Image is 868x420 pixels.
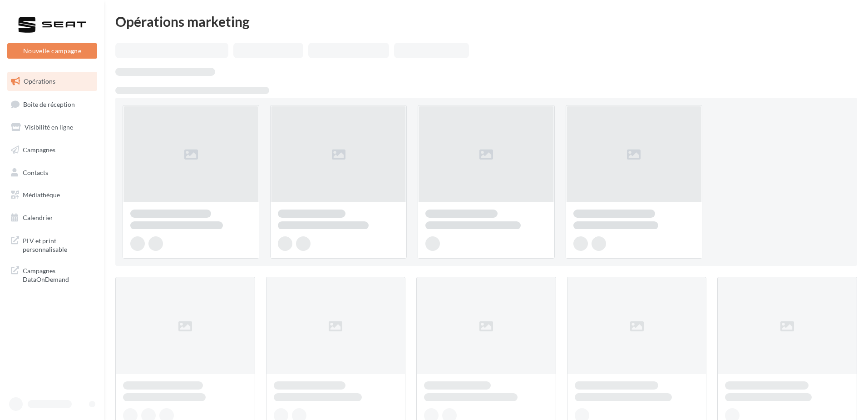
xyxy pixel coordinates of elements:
a: Campagnes [5,140,99,160]
span: Médiathèque [23,191,60,199]
a: Contacts [5,163,99,182]
a: Visibilité en ligne [5,118,99,137]
span: Boîte de réception [23,100,75,108]
span: Campagnes DataOnDemand [23,265,94,284]
a: Calendrier [5,208,99,227]
a: PLV et print personnalisable [5,231,99,258]
a: Boîte de réception [5,95,99,114]
span: Calendrier [23,214,53,221]
span: Contacts [23,168,48,176]
span: Visibilité en ligne [25,123,73,131]
div: Opérations marketing [115,15,857,28]
span: PLV et print personnalisable [23,235,94,254]
span: Campagnes [23,146,55,154]
button: Nouvelle campagne [7,43,97,59]
span: Opérations [24,77,55,85]
a: Opérations [5,72,99,91]
a: Campagnes DataOnDemand [5,261,99,288]
a: Médiathèque [5,185,99,205]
